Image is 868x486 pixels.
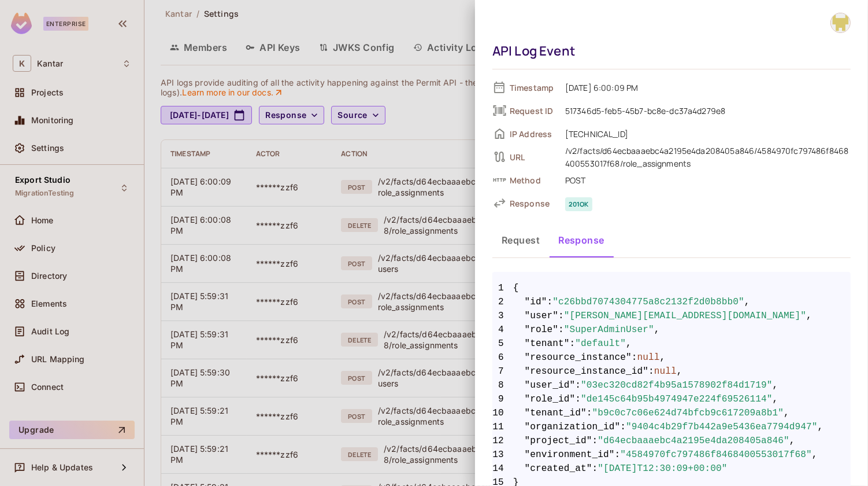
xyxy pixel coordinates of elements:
span: "b9c0c7c06e624d74bfcb9c617209a8b1" [592,406,784,420]
span: 6 [492,351,513,365]
span: 13 [492,448,513,462]
span: : [558,323,564,337]
span: "tenant_id" [525,406,587,420]
span: , [789,434,795,448]
span: 12 [492,434,513,448]
span: "c26bbd7074304775a8c2132f2d0b8bb0" [552,295,744,309]
span: "created_at" [525,462,592,476]
span: : [632,351,637,365]
span: 2 [492,295,513,309]
span: "id" [525,295,547,309]
span: "[PERSON_NAME][EMAIL_ADDRESS][DOMAIN_NAME]" [564,309,806,323]
span: "4584970fc797486f8468400553017f68" [620,448,812,462]
span: null [654,365,677,378]
span: Timestamp [510,82,556,93]
span: , [773,378,778,392]
span: : [615,448,621,462]
span: 10 [492,406,513,420]
span: "tenant" [525,337,570,351]
span: , [677,365,682,378]
span: "resource_instance_id" [525,365,649,378]
span: 517346d5-feb5-45b7-bc8e-dc37a4d279e8 [559,104,851,117]
span: "default" [575,337,626,351]
span: { [513,281,519,295]
span: , [818,420,824,434]
span: "environment_id" [525,448,615,462]
span: "user_id" [525,378,576,392]
span: POST [559,173,851,187]
span: "[DATE]T12:30:09+00:00" [598,462,727,476]
button: Response [549,226,614,255]
span: Response [510,198,556,209]
span: : [592,434,598,448]
span: 9 [492,392,513,406]
span: : [575,392,581,406]
span: : [648,365,654,378]
button: Request [492,226,549,255]
span: "organization_id" [525,420,621,434]
span: 7 [492,365,513,378]
span: : [558,309,564,323]
span: "project_id" [525,434,592,448]
span: "role" [525,323,559,337]
span: 8 [492,378,513,392]
span: "9404c4b29f7b442a9e5436ea7794d947" [626,420,818,434]
span: Method [510,175,556,186]
span: , [773,392,778,406]
span: [TECHNICAL_ID] [559,127,851,141]
span: IP Address [510,128,556,139]
span: null [637,351,660,365]
span: : [620,420,626,434]
span: , [660,351,666,365]
span: , [806,309,812,323]
div: API Log Event [492,42,845,60]
span: Request ID [510,105,556,116]
span: "de145c64b95b4974947e224f69526114" [581,392,773,406]
span: , [744,295,750,309]
span: 1 [492,281,513,295]
span: 14 [492,462,513,476]
span: "role_id" [525,392,576,406]
span: "d64ecbaaaebc4a2195e4da208405a846" [598,434,789,448]
span: , [812,448,818,462]
span: : [570,337,576,351]
span: : [587,406,592,420]
span: , [784,406,789,420]
span: , [626,337,632,351]
span: "SuperAdminUser" [564,323,654,337]
span: URL [510,152,556,163]
span: 5 [492,337,513,351]
span: [DATE] 6:00:09 PM [559,80,851,94]
span: , [654,323,660,337]
span: 11 [492,420,513,434]
div: /v2/facts/d64ecbaaaebc4a2195e4da208405a846/4584970fc797486f8468400553017f68/role_assignments [565,145,851,170]
span: "resource_instance" [525,351,632,365]
span: "03ec320cd82f4b95a1578902f84d1719" [581,378,773,392]
span: 4 [492,323,513,337]
span: 3 [492,309,513,323]
span: : [575,378,581,392]
span: 201 ok [565,197,592,211]
span: : [592,462,598,476]
span: "user" [525,309,559,323]
span: : [547,295,553,309]
img: Girishankar.VP@kantar.com [831,13,850,32]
